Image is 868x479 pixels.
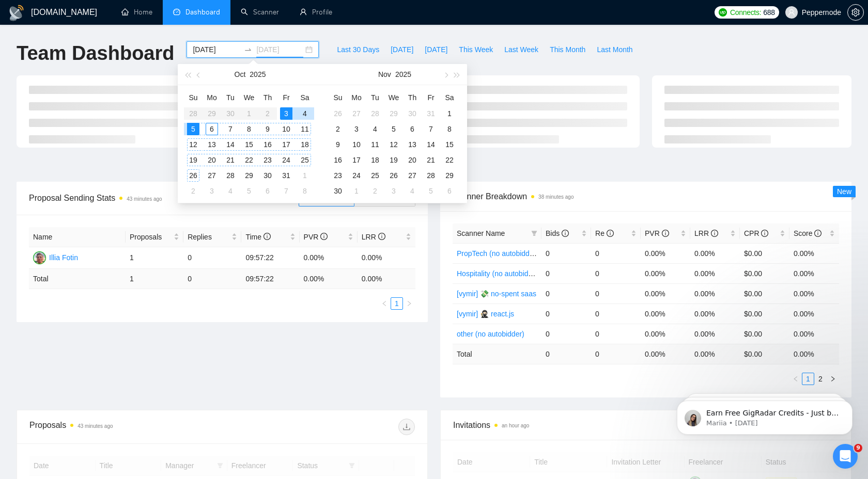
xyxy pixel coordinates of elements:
td: 2025-10-09 [258,121,277,137]
td: 2025-10-06 [203,121,221,137]
td: 2025-10-20 [203,152,221,168]
td: 0.00% [641,243,690,263]
div: 25 [369,169,381,182]
td: $0.00 [740,243,789,263]
span: Re [595,229,614,237]
span: right [830,376,836,382]
td: 2025-10-05 [184,121,203,137]
span: Dashboard [185,8,220,17]
td: 2025-12-06 [440,183,459,199]
div: 15 [443,138,456,151]
td: Total [29,269,126,289]
div: 5 [243,185,255,197]
td: 2025-12-04 [403,183,422,199]
div: 20 [406,154,419,166]
span: filter [531,230,537,236]
span: Replies [188,231,229,243]
span: This Week [459,44,493,55]
td: 2025-11-29 [440,168,459,183]
div: 4 [224,185,237,197]
div: 18 [299,138,311,151]
button: Last Week [499,41,544,58]
td: 2025-11-18 [366,152,384,168]
li: 2 [814,373,827,385]
p: Message from Mariia, sent 6w ago [45,40,178,49]
td: $0.00 [740,283,789,304]
button: [DATE] [419,41,453,58]
th: Name [29,227,126,247]
button: This Month [544,41,591,58]
td: 2025-10-24 [277,152,296,168]
td: 0.00% [641,263,690,283]
span: Proposal Sending Stats [29,191,299,204]
span: filter [529,226,539,241]
span: Connects: [730,7,761,18]
td: 2025-10-27 [203,168,221,183]
td: 2025-11-03 [347,121,366,137]
a: [vymir] 🥷🏻 react.js [457,310,514,318]
div: 30 [261,169,274,182]
li: 1 [802,373,814,385]
div: 6 [406,123,419,135]
span: Time [245,233,270,241]
td: 2025-10-30 [403,106,422,121]
td: 2025-11-08 [296,183,314,199]
th: Proposals [126,227,183,247]
span: info-circle [711,230,718,237]
td: 2025-11-07 [422,121,440,137]
td: 2025-10-19 [184,152,203,168]
td: 2025-10-21 [221,152,240,168]
td: 0 [183,269,241,289]
a: setting [847,8,864,17]
td: 2025-10-15 [240,137,258,152]
span: info-circle [607,230,614,237]
th: Mo [347,89,366,106]
td: 0.00% [641,283,690,304]
span: info-circle [378,233,385,240]
td: 2025-12-03 [384,183,403,199]
td: 2025-11-12 [384,137,403,152]
div: 3 [388,185,400,197]
th: Sa [440,89,459,106]
div: 19 [388,154,400,166]
th: Su [184,89,203,106]
span: This Month [550,44,585,55]
div: 13 [406,138,419,151]
td: 2025-10-31 [422,106,440,121]
td: 0.00% [789,283,839,304]
td: 2025-11-25 [366,168,384,183]
div: message notification from Mariia, 6w ago. Earn Free GigRadar Credits - Just by Sharing Your Story... [16,22,191,56]
td: 0.00% [690,283,740,304]
div: 15 [243,138,255,151]
a: userProfile [300,8,332,17]
div: Illia Fotin [49,252,78,263]
div: 9 [261,123,274,135]
th: Fr [422,89,440,106]
td: 2025-10-29 [240,168,258,183]
td: 2025-10-10 [277,121,296,137]
td: 2025-10-12 [184,137,203,152]
div: 31 [280,169,292,182]
div: 7 [425,123,437,135]
td: 0.00% [789,263,839,283]
div: 5 [425,185,437,197]
div: 11 [369,138,381,151]
td: 2025-11-02 [184,183,203,199]
td: 09:57:22 [241,269,299,289]
button: [DATE] [385,41,419,58]
td: 2025-10-14 [221,137,240,152]
div: 16 [261,138,274,151]
td: 2025-12-05 [422,183,440,199]
a: homeHome [121,8,152,17]
div: 29 [443,169,456,182]
div: 24 [280,154,292,166]
div: 13 [206,138,218,151]
span: Earn Free GigRadar Credits - Just by Sharing Your Story! 💬 Want more credits for sending proposal... [45,30,178,284]
td: 2025-11-09 [329,137,347,152]
div: 1 [350,185,363,197]
th: Su [329,89,347,106]
img: IF [33,251,46,264]
td: 0.00% [789,243,839,263]
iframe: Intercom notifications message [661,379,868,451]
div: 17 [350,154,363,166]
